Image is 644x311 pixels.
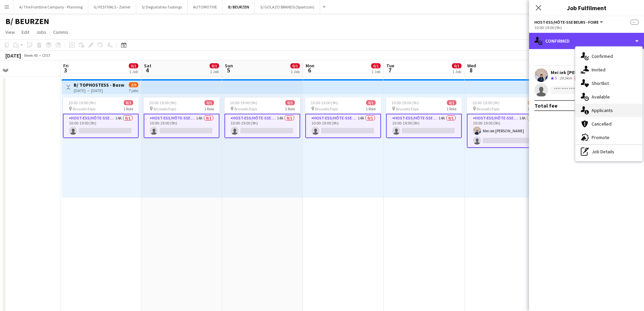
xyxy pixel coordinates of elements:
span: Sun [225,63,233,69]
div: Cancelled [575,117,642,131]
span: Wed [467,63,476,69]
button: G/ FESTIVALS - Zomer [88,0,136,14]
app-card-role: Host-ess/Hôte-sse Beurs - Foire14A0/110:00-19:00 (9h) [144,114,219,138]
div: Crew has different fees then in role [573,75,585,81]
span: Sat [144,63,151,69]
span: 10:00-19:00 (9h) [149,100,176,105]
div: Invited [575,63,642,76]
app-job-card: 10:00-19:00 (9h)0/1 Brussels Expo1 RoleHost-ess/Hôte-sse Beurs - Foire14A0/110:00-19:00 (9h) [386,97,462,138]
span: 10:00-19:00 (9h) [68,100,96,105]
span: Brussels Expo [73,106,95,111]
span: Host-ess/Hôte-sse Beurs - Foire [534,20,599,25]
app-card-role: Host-ess/Hôte-sse Beurs - Foire14A0/110:00-19:00 (9h) [224,114,300,138]
app-job-card: 10:00-19:00 (9h)0/1 Brussels Expo1 RoleHost-ess/Hôte-sse Beurs - Foire14A0/110:00-19:00 (9h) [305,97,381,138]
span: 5 [555,75,557,81]
div: 1 Job [210,69,219,74]
span: 0/1 [452,63,461,68]
div: 1 Job [129,69,138,74]
button: S/ Degustaties-Tastings [136,0,188,14]
span: 1 Role [527,106,537,111]
div: 1 Job [372,69,380,74]
app-job-card: 10:00-19:00 (9h)0/1 Brussels Expo1 RoleHost-ess/Hôte-sse Beurs - Foire14A0/110:00-19:00 (9h) [224,97,300,138]
div: Available [575,90,642,104]
app-job-card: 10:00-19:00 (9h)0/1 Brussels Expo1 RoleHost-ess/Hôte-sse Beurs - Foire14A0/110:00-19:00 (9h) [63,97,139,138]
span: Brussels Expo [477,106,499,111]
div: Promote [575,131,642,144]
div: 1 Job [452,69,461,74]
span: 0/1 [205,100,214,105]
div: Confirmed [529,33,644,49]
span: 0/1 [124,100,133,105]
span: 5 [224,66,233,74]
span: 1 Role [285,106,295,111]
app-job-card: 10:00-19:00 (9h)0/1 Brussels Expo1 RoleHost-ess/Hôte-sse Beurs - Foire14A0/110:00-19:00 (9h) [144,97,219,138]
span: Fee [575,76,583,81]
span: 0/1 [371,63,381,68]
span: Tue [386,63,394,69]
div: Mei iek [PERSON_NAME] (2 of 7) [551,69,618,75]
span: 1 Role [447,106,456,111]
app-card-role: Host-ess/Hôte-sse Beurs - Foire14A1/210:00-19:00 (9h)Mei iek [PERSON_NAME] [467,114,543,148]
span: 0/1 [366,100,376,105]
span: 0/1 [290,63,300,68]
div: 29.5km [558,75,573,81]
span: Brussels Expo [315,106,338,111]
div: Total fee [534,102,557,109]
div: 1 Job [291,69,300,74]
h3: B/ TOPHOSTESS - Busworld - 03-09/10 [74,82,124,88]
span: 0/1 [210,63,219,68]
div: [DATE] [5,52,21,59]
div: Shortlist [575,76,642,90]
button: S/ GOLAZO BRANDS (Sportizon) [255,0,320,14]
span: 1 Role [123,106,133,111]
app-card-role: Host-ess/Hôte-sse Beurs - Foire14A0/110:00-19:00 (9h) [386,114,462,138]
span: Mon [306,63,314,69]
span: Edit [22,29,29,35]
button: B/ BEURZEN [223,0,255,14]
span: 1 Role [204,106,214,111]
div: CEST [42,53,51,58]
button: AUTOMOTIVE [188,0,223,14]
span: Fri [63,63,69,69]
button: A/ The Frontline Company - Planning [14,0,88,14]
span: Brussels Expo [234,106,257,111]
span: 10:00-19:00 (9h) [311,100,338,105]
span: 10:00-19:00 (9h) [391,100,419,105]
span: 2/9 [129,82,138,87]
span: Week 40 [22,53,39,58]
span: 6 [305,66,314,74]
button: Host-ess/Hôte-sse Beurs - Foire [534,20,604,25]
a: Comms [50,28,71,37]
span: 0/1 [447,100,456,105]
span: Brussels Expo [153,106,176,111]
div: 7 jobs [129,87,138,93]
span: Brussels Expo [396,106,419,111]
div: Applicants [575,104,642,117]
div: [DATE] → [DATE] [74,88,124,93]
app-card-role: Host-ess/Hôte-sse Beurs - Foire14A0/110:00-19:00 (9h) [305,114,381,138]
span: 1 Role [366,106,376,111]
span: 0/1 [285,100,295,105]
app-job-card: 10:00-19:00 (9h)1/2 Brussels Expo1 RoleHost-ess/Hôte-sse Beurs - Foire14A1/210:00-19:00 (9h)Mei i... [467,97,543,148]
span: 1/2 [528,100,537,105]
a: View [3,28,18,37]
span: 7 [385,66,394,74]
h1: B/ BEURZEN [5,16,49,26]
a: Jobs [33,28,49,37]
span: 8 [466,66,476,74]
span: 3 [62,66,69,74]
span: Jobs [36,29,46,35]
span: 10:00-19:00 (9h) [230,100,257,105]
div: Job Details [575,145,642,158]
span: View [5,29,15,35]
span: 4 [143,66,151,74]
a: Edit [19,28,32,37]
div: 10:00-19:00 (9h) [534,25,639,30]
app-card-role: Host-ess/Hôte-sse Beurs - Foire14A0/110:00-19:00 (9h) [63,114,139,138]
